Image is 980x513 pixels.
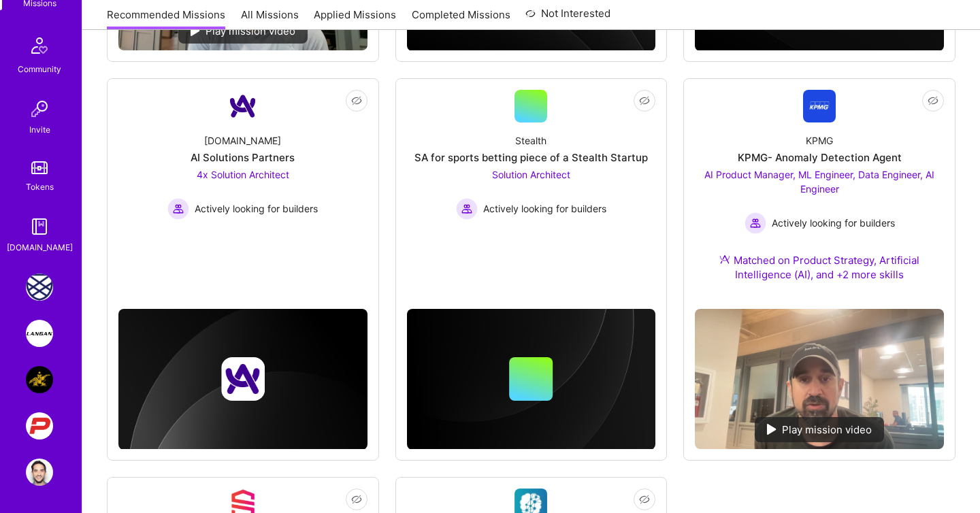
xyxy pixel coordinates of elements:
i: icon EyeClosed [351,95,362,106]
a: PCarMarket: Car Marketplace Web App Redesign [22,412,56,440]
img: play [767,424,777,435]
i: icon EyeClosed [639,95,650,106]
img: PCarMarket: Car Marketplace Web App Redesign [26,412,53,440]
img: Company Logo [803,90,836,122]
div: Invite [29,122,50,137]
a: Anheuser-Busch: AI Data Science Platform [22,366,56,393]
span: 4x Solution Architect [197,169,289,180]
i: icon EyeClosed [639,494,650,505]
img: cover [118,309,367,450]
a: StealthSA for sports betting piece of a Stealth StartupSolution Architect Actively looking for bu... [407,90,656,264]
img: Invite [26,95,53,122]
img: play [191,25,200,36]
div: SA for sports betting piece of a Stealth Startup [414,150,648,165]
img: User Avatar [26,459,53,486]
div: Matched on Product Strategy, Artificial Intelligence (AI), and +2 more skills [695,253,944,282]
img: tokens [31,161,48,174]
i: icon EyeClosed [351,494,362,505]
a: Charlie Health: Team for Mental Health Support [22,274,56,301]
span: Solution Architect [492,169,570,180]
span: AI Product Manager, ML Engineer, Data Engineer, AI Engineer [704,169,934,195]
div: Community [18,62,61,76]
span: Actively looking for builders [195,201,318,216]
div: Tokens [26,180,54,194]
img: Actively looking for builders [456,198,478,220]
div: Play mission video [178,18,308,44]
div: Stealth [515,133,546,148]
div: KPMG- Anomaly Detection Agent [738,150,902,165]
div: [DOMAIN_NAME] [7,240,73,254]
div: KPMG [806,133,833,148]
a: Company Logo[DOMAIN_NAME]AI Solutions Partners4x Solution Architect Actively looking for builders... [118,90,367,264]
a: All Missions [241,7,299,30]
span: Actively looking for builders [772,216,895,230]
img: Charlie Health: Team for Mental Health Support [26,274,53,301]
img: Anheuser-Busch: AI Data Science Platform [26,366,53,393]
div: [DOMAIN_NAME] [204,133,281,148]
a: Not Interested [525,5,610,30]
a: Applied Missions [314,7,396,30]
img: Company Logo [227,90,259,122]
div: AI Solutions Partners [191,150,295,165]
img: Ateam Purple Icon [719,254,730,265]
span: Actively looking for builders [483,201,606,216]
img: No Mission [695,309,944,449]
a: Company LogoKPMGKPMG- Anomaly Detection AgentAI Product Manager, ML Engineer, Data Engineer, AI E... [695,90,944,298]
a: User Avatar [22,459,56,486]
a: Langan: AI-Copilot for Environmental Site Assessment [22,320,56,347]
img: cover [407,309,656,450]
i: icon EyeClosed [928,95,938,106]
a: Recommended Missions [107,7,225,30]
img: guide book [26,213,53,240]
img: Langan: AI-Copilot for Environmental Site Assessment [26,320,53,347]
img: Community [23,29,56,62]
div: Play mission video [755,417,884,442]
a: Completed Missions [412,7,510,30]
img: Company logo [221,357,265,401]
img: Actively looking for builders [745,212,766,234]
img: Actively looking for builders [167,198,189,220]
